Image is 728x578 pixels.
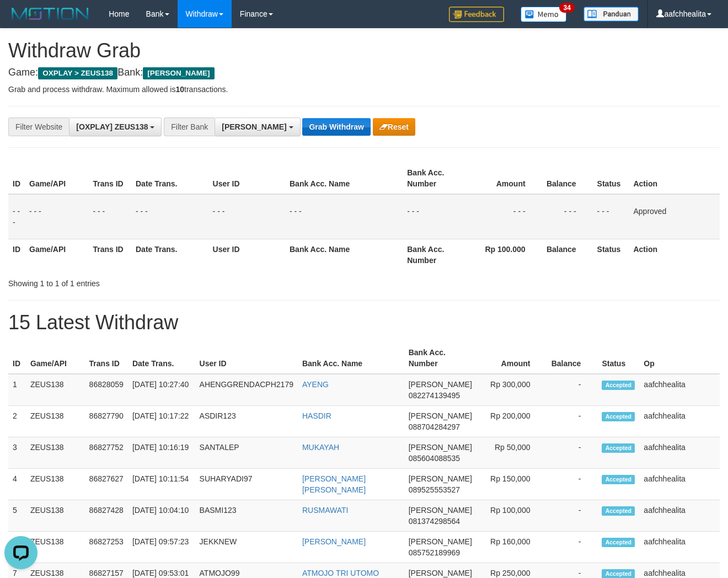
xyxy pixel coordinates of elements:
[547,437,597,469] td: -
[88,194,131,239] td: - - -
[639,374,720,406] td: aafchhealita
[593,163,629,194] th: Status
[195,342,298,374] th: User ID
[547,532,597,563] td: -
[4,4,38,38] button: Open LiveChat chat widget
[8,117,69,136] div: Filter Website
[208,239,285,270] th: User ID
[285,239,403,270] th: Bank Acc. Name
[8,40,720,62] h1: Withdraw Grab
[597,342,639,374] th: Status
[195,532,298,563] td: JEKKNEW
[373,118,415,136] button: Reset
[25,194,88,239] td: - - -
[639,342,720,374] th: Op
[8,194,25,239] td: - - -
[466,194,542,239] td: - - -
[409,380,472,389] span: [PERSON_NAME]
[8,274,295,289] div: Showing 1 to 1 of 1 entries
[302,443,339,452] a: MUKAYAH
[403,239,466,270] th: Bank Acc. Number
[8,84,720,95] p: Grab and process withdraw. Maximum allowed is transactions.
[285,194,403,239] td: - - -
[547,374,597,406] td: -
[559,3,574,13] span: 34
[85,437,128,469] td: 86827752
[128,469,195,500] td: [DATE] 10:11:54
[128,437,195,469] td: [DATE] 10:16:19
[477,500,547,532] td: Rp 100,000
[131,239,208,270] th: Date Trans.
[403,194,466,239] td: - - -
[584,7,639,22] img: panduan.png
[195,500,298,532] td: BASMI123
[195,374,298,406] td: AHENGGRENDACPH2179
[222,122,286,131] span: [PERSON_NAME]
[477,532,547,563] td: Rp 160,000
[302,506,348,515] a: RUSMAWATI
[26,437,85,469] td: ZEUS138
[85,406,128,437] td: 86827790
[25,239,88,270] th: Game/API
[85,532,128,563] td: 86827253
[302,411,331,420] a: HASDIR
[164,117,215,136] div: Filter Bank
[602,475,635,484] span: Accepted
[403,163,466,194] th: Bank Acc. Number
[409,391,460,400] span: Copy 082274139495 to clipboard
[639,406,720,437] td: aafchhealita
[128,532,195,563] td: [DATE] 09:57:23
[85,374,128,406] td: 86828059
[208,163,285,194] th: User ID
[302,118,370,136] button: Grab Withdraw
[409,474,472,483] span: [PERSON_NAME]
[85,500,128,532] td: 86827428
[195,406,298,437] td: ASDIR123
[298,342,404,374] th: Bank Acc. Name
[542,163,593,194] th: Balance
[629,239,720,270] th: Action
[195,469,298,500] td: SUHARYADI97
[409,454,460,463] span: Copy 085604088535 to clipboard
[542,194,593,239] td: - - -
[26,374,85,406] td: ZEUS138
[8,6,92,22] img: MOTION_logo.png
[8,67,720,78] h4: Game: Bank:
[302,569,379,577] a: ATMOJO TRI UTOMO
[131,163,208,194] th: Date Trans.
[85,469,128,500] td: 86827627
[639,532,720,563] td: aafchhealita
[639,469,720,500] td: aafchhealita
[128,342,195,374] th: Date Trans.
[409,517,460,526] span: Copy 081374298564 to clipboard
[128,374,195,406] td: [DATE] 10:27:40
[175,85,184,94] strong: 10
[593,194,629,239] td: - - -
[143,67,214,79] span: [PERSON_NAME]
[85,342,128,374] th: Trans ID
[26,406,85,437] td: ZEUS138
[8,342,26,374] th: ID
[629,163,720,194] th: Action
[215,117,300,136] button: [PERSON_NAME]
[629,194,720,239] td: Approved
[8,500,26,532] td: 5
[25,163,88,194] th: Game/API
[409,506,472,515] span: [PERSON_NAME]
[302,380,329,389] a: AYENG
[404,342,477,374] th: Bank Acc. Number
[602,506,635,516] span: Accepted
[477,406,547,437] td: Rp 200,000
[542,239,593,270] th: Balance
[639,437,720,469] td: aafchhealita
[8,437,26,469] td: 3
[88,163,131,194] th: Trans ID
[8,312,720,334] h1: 15 Latest Withdraw
[302,537,366,546] a: [PERSON_NAME]
[477,374,547,406] td: Rp 300,000
[409,443,472,452] span: [PERSON_NAME]
[26,342,85,374] th: Game/API
[131,194,208,239] td: - - -
[8,469,26,500] td: 4
[195,437,298,469] td: SANTALEP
